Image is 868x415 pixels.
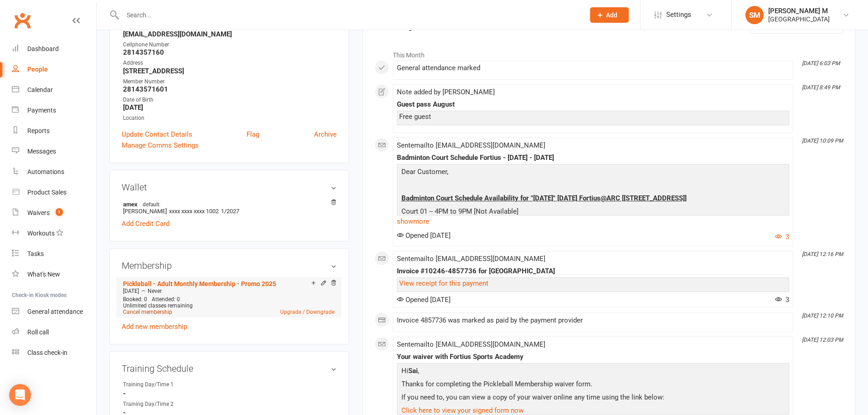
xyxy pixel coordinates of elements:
[123,103,337,112] strong: [DATE]
[399,365,787,379] p: Hi ,
[12,121,96,141] a: Reports
[768,7,830,15] div: [PERSON_NAME] M
[27,86,53,93] div: Calendar
[397,101,789,108] div: Guest pass August
[123,41,337,49] div: Cellphone Number
[606,11,617,19] span: Add
[401,194,687,202] span: Badminton Court Schedule Availability for "[DATE]" [DATE] Fortius@ARC [[STREET_ADDRESS]]
[27,107,56,114] div: Payments
[775,231,789,242] button: 3
[12,141,96,162] a: Messages
[666,5,691,25] span: Settings
[12,302,96,322] a: General attendance kiosk mode
[123,30,337,38] strong: [EMAIL_ADDRESS][DOMAIN_NAME]
[802,84,840,91] i: [DATE] 8:49 PM
[802,313,843,319] i: [DATE] 12:10 PM
[123,77,337,86] div: Member Number
[27,148,56,155] div: Messages
[121,287,337,295] div: —
[399,166,787,179] p: Dear Customer,
[123,280,276,287] a: Pickleball - Adult Monthly Membership - Promo 2025
[123,85,337,93] strong: 28143571601
[123,96,337,104] div: Date of Birth
[123,48,337,56] strong: 2814357160
[148,288,162,294] span: Never
[123,309,172,315] a: Cancel membership
[123,296,147,302] span: Booked: 0
[802,337,843,343] i: [DATE] 12:03 PM
[12,322,96,343] a: Roll call
[280,309,334,315] a: Upgrade / Downgrade
[397,255,545,263] span: Sent email to [EMAIL_ADDRESS][DOMAIN_NAME]
[27,349,67,356] div: Class check-in
[27,271,60,278] div: What's New
[397,154,789,162] div: Badminton Court Schedule Fortius - [DATE] - [DATE]
[375,17,843,31] h3: Activity
[745,6,764,24] div: SM
[399,206,787,219] p: Court 01 -- 4PM to 9PM [Not Available]
[399,392,787,405] p: If you need to, you can view a copy of your waiver online any time using the link below:
[12,80,96,100] a: Calendar
[12,59,96,80] a: People
[122,261,337,271] h3: Membership
[56,208,63,216] span: 1
[12,244,96,264] a: Tasks
[27,308,83,315] div: General attendance
[12,162,96,182] a: Automations
[123,380,198,389] div: Training Day/Time 1
[775,296,789,304] span: 3
[122,129,192,140] a: Update Contact Details
[27,230,55,237] div: Workouts
[12,264,96,285] a: What's New
[397,340,545,348] span: Sent email to [EMAIL_ADDRESS][DOMAIN_NAME]
[27,66,48,73] div: People
[397,215,789,228] a: show more
[123,288,139,294] span: [DATE]
[122,218,169,229] a: Add Credit Card
[123,59,337,67] div: Address
[122,199,337,216] li: [PERSON_NAME]
[123,67,337,75] strong: [STREET_ADDRESS]
[399,379,787,392] p: Thanks for completing the Pickleball Membership waiver form.
[12,100,96,121] a: Payments
[314,129,337,140] a: Archive
[12,39,96,59] a: Dashboard
[123,389,337,398] strong: -
[768,15,830,23] div: [GEOGRAPHIC_DATA]
[27,209,50,216] div: Waivers
[397,353,789,361] div: Your waiver with Fortius Sports Academy
[12,203,96,223] a: Waivers 1
[802,138,843,144] i: [DATE] 10:09 PM
[123,200,332,208] strong: amex
[27,127,50,134] div: Reports
[590,7,629,23] button: Add
[375,46,843,60] li: This Month
[9,384,31,406] div: Open Intercom Messenger
[122,364,337,374] h3: Training Schedule
[408,367,418,375] strong: Sai
[169,208,219,215] span: xxxx xxxx xxxx 1002
[397,141,545,149] span: Sent email to [EMAIL_ADDRESS][DOMAIN_NAME]
[397,231,451,240] span: Opened [DATE]
[802,60,840,67] i: [DATE] 6:03 PM
[27,45,59,52] div: Dashboard
[122,140,199,151] a: Manage Comms Settings
[399,113,787,121] div: Free guest
[802,251,843,257] i: [DATE] 12:16 PM
[123,400,198,409] div: Training Day/Time 2
[397,88,789,96] div: Note added by [PERSON_NAME]
[27,168,64,175] div: Automations
[123,114,337,123] div: Location
[122,182,337,192] h3: Wallet
[12,223,96,244] a: Workouts
[401,406,524,415] a: Click here to view your signed form now
[399,279,488,287] a: View receipt for this payment
[123,302,193,309] span: Unlimited classes remaining
[27,250,44,257] div: Tasks
[12,182,96,203] a: Product Sales
[247,129,259,140] a: Flag
[140,200,162,208] span: default
[397,64,789,72] div: General attendance marked
[397,317,789,324] div: Invoice 4857736 was marked as paid by the payment provider
[27,328,49,336] div: Roll call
